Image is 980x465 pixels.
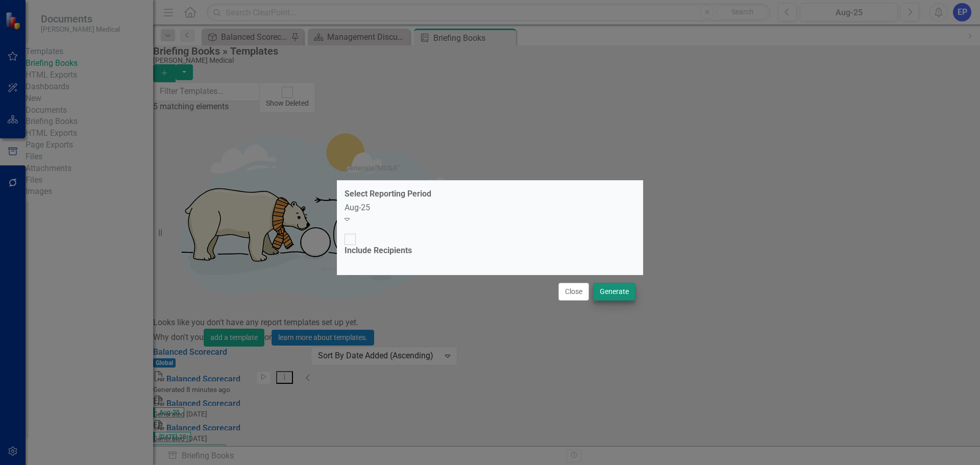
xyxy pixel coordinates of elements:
div: Generate " MD&A " [345,164,399,172]
button: Close [558,283,589,301]
button: Generate [593,283,635,301]
label: Select Reporting Period [345,188,431,200]
div: Include Recipients [345,245,412,257]
div: Aug-25 [345,202,635,214]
